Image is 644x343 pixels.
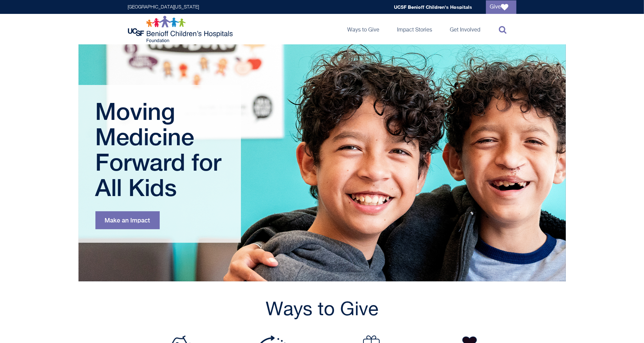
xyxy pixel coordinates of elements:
[128,5,199,9] a: [GEOGRAPHIC_DATA][US_STATE]
[95,211,160,229] a: Make an Impact
[392,14,438,44] a: Impact Stories
[394,4,472,10] a: UCSF Benioff Children's Hospitals
[95,99,226,200] h1: Moving Medicine Forward for All Kids
[128,16,235,43] img: Logo for UCSF Benioff Children's Hospitals Foundation
[445,14,486,44] a: Get Involved
[342,14,385,44] a: Ways to Give
[128,298,516,322] h2: Ways to Give
[486,0,516,14] a: Give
